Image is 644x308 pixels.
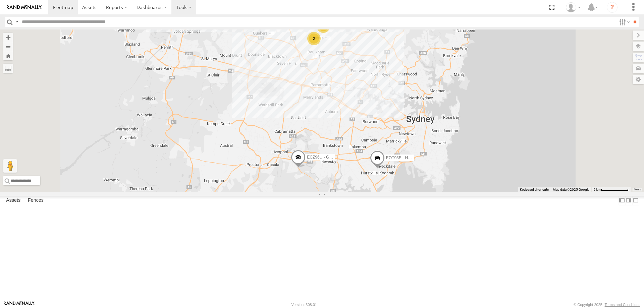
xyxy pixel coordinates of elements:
[3,51,13,60] button: Zoom Home
[574,303,640,307] div: © Copyright 2025 -
[3,42,13,51] button: Zoom out
[7,5,42,10] img: rand-logo.svg
[3,159,17,173] button: Drag Pegman onto the map to open Street View
[633,75,644,84] label: Map Settings
[3,196,24,205] label: Assets
[3,33,13,42] button: Zoom in
[634,188,641,191] a: Terms (opens in new tab)
[291,303,317,307] div: Version: 308.01
[520,187,549,192] button: Keyboard shortcuts
[619,196,625,205] label: Dock Summary Table to the Left
[632,196,639,205] label: Hide Summary Table
[307,32,321,45] div: 2
[553,188,589,191] span: Map data ©2025 Google
[591,187,631,192] button: Map Scale: 5 km per 79 pixels
[605,303,640,307] a: Terms and Conditions
[386,156,416,160] span: EOT93E - HiAce
[317,19,330,33] div: 2
[307,155,345,160] span: ECZ96U - Great Wall
[616,17,631,27] label: Search Filter Options
[4,301,35,308] a: Visit our Website
[593,188,601,191] span: 5 km
[625,196,632,205] label: Dock Summary Table to the Right
[607,2,618,13] i: ?
[3,64,13,73] label: Measure
[563,2,583,12] div: Tom Tozer
[24,196,47,205] label: Fences
[14,17,19,27] label: Search Query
